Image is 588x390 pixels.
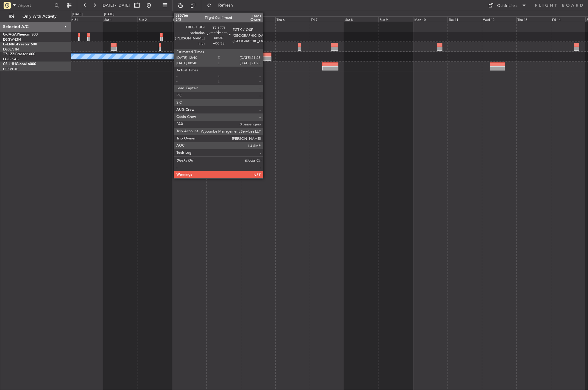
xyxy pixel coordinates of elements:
[3,43,37,46] a: G-ENRGPraetor 600
[3,53,15,56] span: T7-LZZI
[68,16,103,22] div: Fri 31
[378,16,413,22] div: Sun 9
[204,1,240,10] button: Refresh
[3,62,36,66] a: CS-JHHGlobal 6000
[3,53,35,56] a: T7-LZZIPraetor 600
[482,16,516,22] div: Wed 12
[3,37,21,42] a: EGGW/LTN
[3,43,17,46] span: G-ENRG
[104,12,114,17] div: [DATE]
[3,47,19,52] a: EGSS/STN
[310,16,344,22] div: Fri 7
[103,16,138,22] div: Sat 1
[516,16,551,22] div: Thu 13
[213,3,238,7] span: Refresh
[18,1,53,10] input: Airport
[448,16,482,22] div: Tue 11
[3,33,17,36] span: G-JAGA
[3,67,19,71] a: LFPB/LBG
[413,16,448,22] div: Mon 10
[497,3,517,9] div: Quick Links
[3,57,19,62] a: EGLF/FAB
[551,16,585,22] div: Fri 14
[344,16,378,22] div: Sat 8
[3,62,16,66] span: CS-JHH
[3,33,38,36] a: G-JAGAPhenom 300
[72,12,83,17] div: [DATE]
[172,16,206,22] div: Mon 3
[485,1,529,10] button: Quick Links
[241,16,275,22] div: Wed 5
[275,16,310,22] div: Thu 6
[7,12,65,21] button: Only With Activity
[138,16,172,22] div: Sun 2
[16,14,63,19] span: Only With Activity
[102,3,130,8] span: [DATE] - [DATE]
[206,16,241,22] div: Tue 4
